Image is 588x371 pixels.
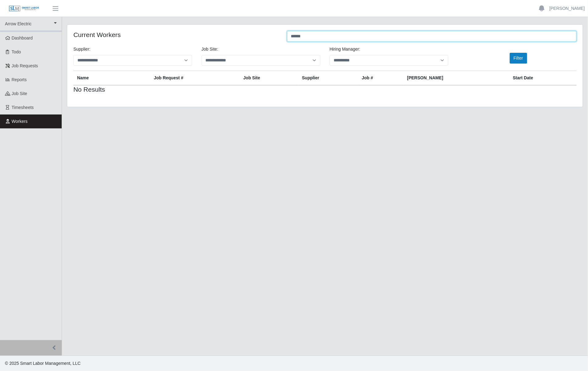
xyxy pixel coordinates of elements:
span: Job Requests [12,63,38,68]
span: © 2025 Smart Labor Management, LLC [5,361,80,366]
span: Dashboard [12,35,33,40]
h4: Current Workers [73,31,278,39]
button: Filter [510,53,527,64]
span: Timesheets [12,105,34,110]
th: Supplier [298,71,358,85]
img: SLM Logo [9,5,39,12]
th: Job # [358,71,404,85]
span: Reports [12,77,27,82]
span: job site [12,91,27,96]
th: job site [240,71,298,85]
label: Hiring Manager: [330,46,360,52]
label: Supplier: [73,46,90,52]
span: Todo [12,49,21,54]
a: [PERSON_NAME] [549,5,585,12]
th: [PERSON_NAME] [403,71,509,85]
label: job site: [202,46,218,52]
th: Name [73,71,150,85]
h4: No Results [73,85,150,93]
th: Job Request # [150,71,240,85]
th: Start Date [509,71,577,85]
span: Workers [12,119,28,124]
